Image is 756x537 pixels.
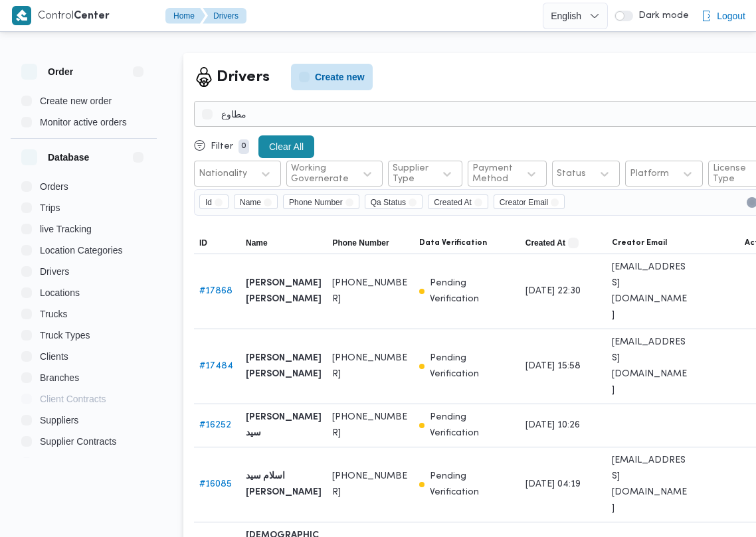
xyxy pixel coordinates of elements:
p: Pending Verification [430,410,515,441]
span: [EMAIL_ADDRESS][DOMAIN_NAME] [612,335,688,398]
button: Logout [696,3,751,29]
div: Order [11,90,157,138]
span: Name [240,195,261,210]
span: Suppliers [40,412,78,428]
button: Database [21,149,146,165]
span: Location Categories [40,242,123,258]
svg: Sorted in descending order [568,238,579,248]
button: Suppliers [16,410,151,431]
span: Phone Number [332,238,389,248]
span: Name [246,238,268,248]
span: Drivers [40,264,69,279]
a: #17484 [199,362,233,370]
div: Supplier Type [393,163,428,185]
span: Qa Status [365,194,423,209]
p: Pending Verification [430,275,515,307]
button: Name [240,232,327,254]
span: Supplier Contracts [40,433,116,449]
button: Locations [16,282,151,303]
span: Id [205,195,212,210]
span: Creator Email [612,238,667,248]
span: Trips [40,200,60,216]
a: #17868 [199,287,233,295]
span: Creator Email [500,195,548,210]
button: Remove Created At from selection in this group [474,198,482,206]
button: Branches [16,367,151,388]
div: Database [11,176,157,463]
button: Clear All [258,135,314,158]
span: [DATE] 10:26 [525,418,580,433]
button: Clients [16,346,151,367]
button: Remove Phone Number from selection in this group [345,198,353,206]
span: Created At [428,194,488,209]
span: Devices [40,455,73,471]
span: Truck Types [40,327,90,343]
button: Remove Qa Status from selection in this group [409,198,417,206]
h2: Drivers [217,66,270,89]
button: Devices [16,452,151,473]
button: Trucks [16,303,151,325]
p: 0 [238,139,249,154]
div: Payment Method [472,163,513,185]
span: [DATE] 22:30 [525,283,581,299]
span: Clients [40,348,68,364]
span: [PHONE_NUMBER] [332,275,408,307]
span: [PHONE_NUMBER] [332,469,408,500]
span: Client Contracts [40,391,106,407]
span: Created At [434,195,472,210]
button: Create new order [16,90,151,112]
button: Phone Number [327,232,413,254]
div: Status [557,169,586,179]
span: Create new [315,69,365,85]
button: Remove Name from selection in this group [264,198,272,206]
span: Monitor active orders [40,114,127,130]
b: اسلام سيد [PERSON_NAME] [246,469,322,500]
span: Create new order [40,93,112,109]
span: [PHONE_NUMBER] [332,410,408,441]
p: Pending Verification [430,469,515,500]
span: Created At; Sorted in descending order [525,238,565,248]
b: [PERSON_NAME] سيد [246,410,322,441]
span: Orders [40,179,68,194]
button: ID [194,232,240,254]
h3: Database [48,149,89,165]
span: Trucks [40,306,67,322]
button: Truck Types [16,325,151,346]
button: Drivers [203,8,246,24]
span: Locations [40,285,80,301]
button: Monitor active orders [16,112,151,133]
b: Center [74,11,110,21]
a: #16252 [199,421,231,429]
b: [PERSON_NAME] [PERSON_NAME] [246,350,322,382]
span: Phone Number [289,195,343,210]
button: Client Contracts [16,388,151,410]
button: Order [21,64,146,80]
span: Dark mode [633,11,689,21]
h3: Order [48,64,73,80]
img: X8yXhbKr1z7QwAAAABJRU5ErkJggg== [12,6,31,25]
button: Drivers [16,261,151,282]
button: Trips [16,197,151,218]
span: Branches [40,370,79,386]
span: [EMAIL_ADDRESS][DOMAIN_NAME] [612,453,688,516]
span: Data Verification [419,238,487,248]
div: Platform [630,169,669,179]
button: Home [165,8,205,24]
p: Pending Verification [430,350,515,382]
button: live Tracking [16,218,151,240]
span: Id [199,194,229,209]
div: License Type [713,163,746,185]
b: [PERSON_NAME] [PERSON_NAME] [246,275,322,307]
span: live Tracking [40,221,92,237]
p: Filter [211,141,233,152]
button: Create new [291,64,373,90]
span: Phone Number [283,194,359,209]
div: Nationality [199,169,247,179]
button: Created AtSorted in descending order [520,232,607,254]
span: [EMAIL_ADDRESS][DOMAIN_NAME] [612,260,688,323]
button: Supplier Contracts [16,431,151,452]
span: Creator Email [494,194,565,209]
a: #16085 [199,480,232,489]
span: ID [199,238,207,248]
span: [DATE] 15:58 [525,358,581,374]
